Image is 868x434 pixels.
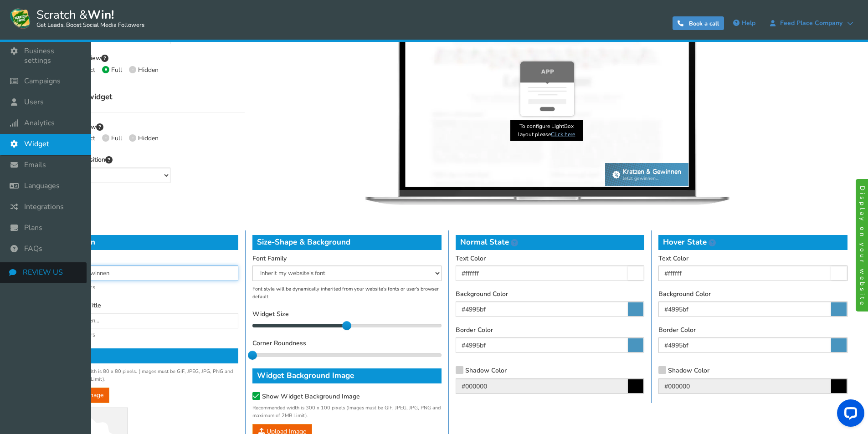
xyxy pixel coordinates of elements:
[668,366,709,375] span: Shadow Color
[465,366,507,375] span: Shadow Color
[623,176,681,182] div: Jetzt gewinnen...
[138,66,159,74] span: Hidden
[24,160,46,170] span: Emails
[9,7,144,30] a: Scratch &Win! Get Leads, Boost Social Media Followers
[50,235,238,250] h4: Text & Icon
[456,255,486,263] label: Text Color
[658,235,847,250] h4: Hover State
[456,326,493,335] label: Border Color
[24,244,42,254] span: FAQs
[24,223,42,233] span: Plans
[673,16,724,30] a: Book a call
[9,7,32,30] img: Scratch and Win
[252,404,441,419] small: Recommended width is 300 x 100 pixels (Images must be GIF, JPEG, JPG, PNG and maximum of 2MB Limit).
[252,286,441,301] div: Font style will be dynamically inherited from your website's fonts or user's browser default.
[24,46,82,66] span: Business settings
[50,348,238,363] h4: Icon
[612,171,620,179] img: img-widget-icon.png
[456,290,508,299] label: Background Color
[252,255,287,263] label: Font Family
[551,131,575,138] a: Click here
[111,66,122,74] span: Full
[252,310,289,319] label: Widget Size
[50,368,238,383] small: Recommended width is 80 x 80 pixels. (Images must be GIF, JPEG, JPG, PNG and maximum of 2MB Limit).
[50,331,238,340] span: remaining chars
[689,20,719,28] span: Book a call
[252,235,441,250] h4: Size-Shape & Background
[830,396,868,434] iframe: LiveChat chat widget
[776,20,847,27] span: Feed Place Company
[658,326,696,335] label: Border Color
[510,120,583,141] span: To configure LightBox layout please
[262,392,360,401] span: Show Widget Background Image
[252,339,306,348] label: Corner Roundness
[24,118,55,128] span: Analytics
[61,91,245,103] h4: Mobile widget
[658,255,688,263] label: Text Color
[138,134,159,143] span: Hidden
[252,368,441,383] h4: Widget Background Image
[24,77,61,86] span: Campaigns
[32,7,144,30] span: Scratch &
[658,290,711,299] label: Background Color
[24,181,60,191] span: Languages
[24,139,49,149] span: Widget
[456,235,644,250] h4: Normal State
[623,168,681,176] div: Kratzen & Gewinnen
[87,7,114,23] strong: Win!
[24,97,44,107] span: Users
[111,134,122,143] span: Full
[741,19,755,27] span: Help
[36,22,144,29] small: Get Leads, Boost Social Media Followers
[50,283,238,292] span: remaining chars
[24,202,64,212] span: Integrations
[23,268,63,277] span: REVIEW US
[729,16,760,31] a: Help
